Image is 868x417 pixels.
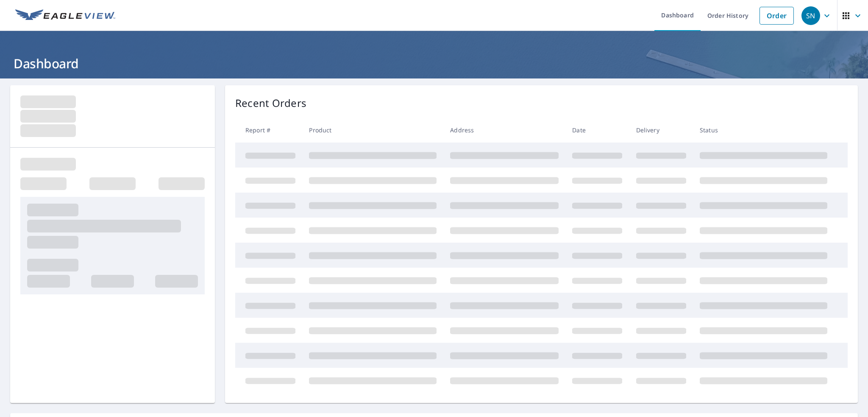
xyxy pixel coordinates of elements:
[443,118,565,143] th: Address
[10,55,858,72] h1: Dashboard
[235,95,306,111] p: Recent Orders
[759,7,794,25] a: Order
[565,118,629,143] th: Date
[302,118,443,143] th: Product
[235,118,302,143] th: Report #
[629,118,693,143] th: Delivery
[801,6,820,25] div: SN
[693,118,834,143] th: Status
[15,9,115,22] img: EV Logo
